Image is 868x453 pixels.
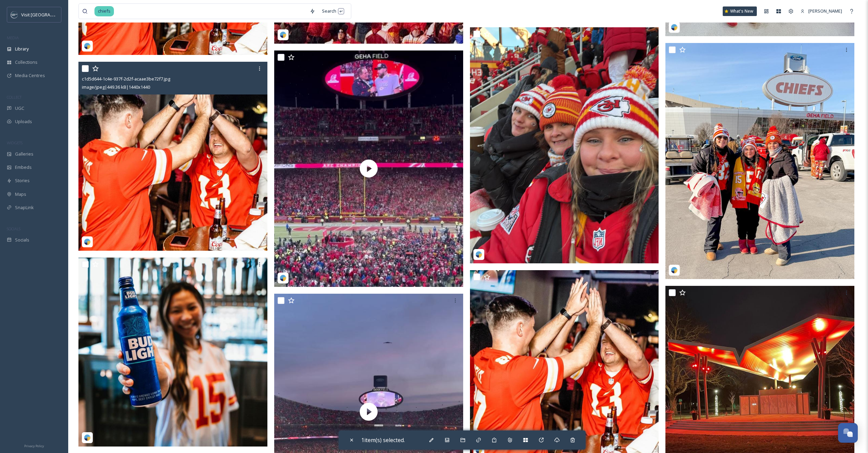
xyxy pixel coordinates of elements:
span: Embeds [15,164,32,171]
span: Maps [15,191,26,198]
span: c1d5d644-1c4e-937f-2d2f-acaae3be72f7.jpg [82,76,170,82]
img: snapsea-logo.png [671,24,678,31]
img: snapsea-logo.png [280,31,286,38]
span: SnapLink [15,204,34,211]
span: Privacy Policy [24,444,44,448]
span: Media Centres [15,72,45,79]
span: Socials [15,237,29,243]
img: c1d5d644-1c4e-937f-2d2f-acaae3be72f7.jpg [78,62,267,251]
button: Open Chat [838,423,858,443]
img: bc6a052c-1b54-56a1-09f0-e466d60a9c66.jpg [470,27,659,263]
a: What's New [723,6,757,16]
div: Search [319,4,348,18]
img: snapsea-logo.png [475,251,482,258]
span: WIDGETS [7,140,23,145]
img: thumbnail [274,50,463,287]
img: snapsea-logo.png [84,434,91,441]
span: 1 item(s) selected. [361,436,405,444]
img: 4df0f048-2fe5-9243-3914-44e94e305b87.jpg [665,43,854,279]
span: Galleries [15,151,33,157]
span: Uploads [15,118,32,125]
img: b3fc68df-1cbf-fb7f-5da1-90d464ab19db.jpg [78,258,267,447]
span: image/jpeg | 449.36 kB | 1440 x 1440 [82,84,150,90]
span: chiefs [94,6,114,16]
span: Collections [15,59,38,65]
img: snapsea-logo.png [671,267,678,274]
img: snapsea-logo.png [84,238,91,245]
span: MEDIA [7,35,19,40]
span: COLLECT [7,94,21,100]
img: snapsea-logo.png [84,43,91,49]
span: Library [15,46,29,52]
a: Privacy Policy [24,441,44,450]
img: c3es6xdrejuflcaqpovn.png [11,11,18,18]
span: Visit [GEOGRAPHIC_DATA] [21,11,74,18]
span: [PERSON_NAME] [808,8,842,14]
span: UGC [15,105,24,112]
img: snapsea-logo.png [280,275,286,281]
span: SOCIALS [7,226,20,231]
a: [PERSON_NAME] [797,4,845,18]
span: Stories [15,177,30,184]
